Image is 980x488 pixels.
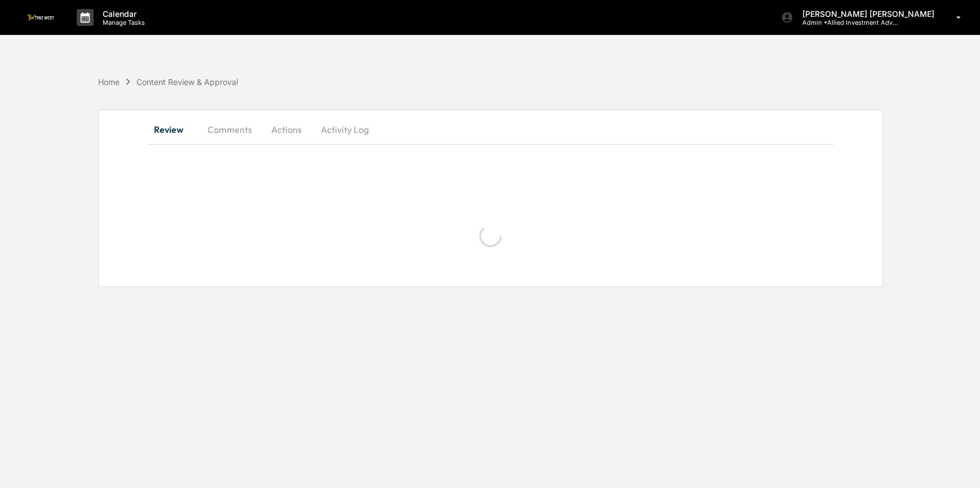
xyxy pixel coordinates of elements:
div: Content Review & Approval [136,77,238,87]
button: Review [148,116,198,143]
p: Manage Tasks [94,19,151,26]
button: Activity Log [312,116,378,143]
div: Home [98,77,120,87]
img: logo [27,15,54,20]
p: Admin • Allied Investment Advisors [793,19,898,26]
button: Actions [261,116,312,143]
p: Calendar [94,9,151,19]
div: secondary tabs example [148,116,834,143]
p: [PERSON_NAME] [PERSON_NAME] [793,9,940,19]
button: Comments [198,116,261,143]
